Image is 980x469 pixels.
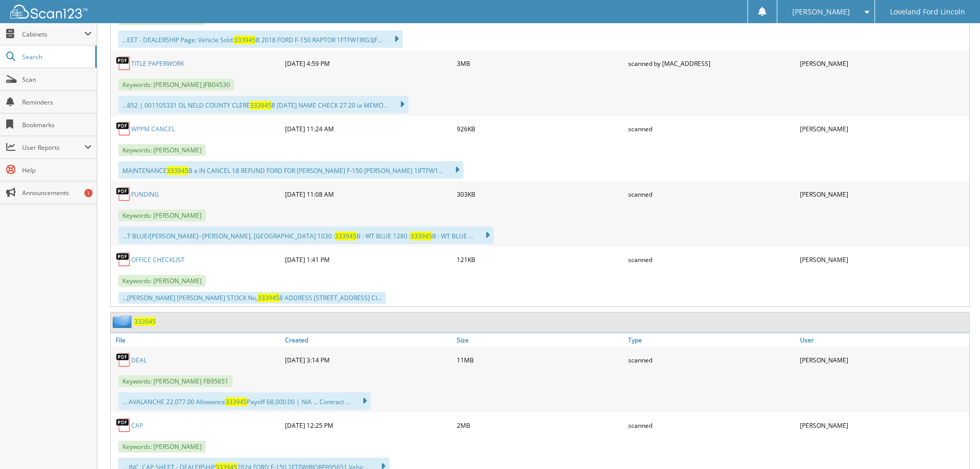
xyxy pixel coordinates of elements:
span: 333945 [335,232,357,240]
div: 2MB [454,415,626,436]
span: Announcements [22,188,92,197]
div: scanned [626,415,797,436]
span: Loveland Ford Lincoln [890,9,965,15]
img: scan123-logo-white.svg [10,5,87,19]
a: DEAL [131,356,147,364]
div: [PERSON_NAME] [797,184,969,204]
a: CAP [131,421,143,430]
div: ...T BLUE/[PERSON_NAME]--[PERSON_NAME], [GEOGRAPHIC_DATA] 1030 : B : WT BLUE 1280 : B : WT BLUE ... [118,227,494,244]
a: FUNDING [131,190,159,199]
div: 926KB [454,118,626,139]
span: 333945 [234,36,256,44]
span: Scan [22,75,92,84]
div: [PERSON_NAME] [797,350,969,370]
span: Keywords: [PERSON_NAME] [118,275,206,287]
a: OFFICE CHECKLIST [131,255,185,264]
span: Keywords: [PERSON_NAME] [118,144,206,156]
div: scanned [626,118,797,139]
div: scanned [626,350,797,370]
a: Type [626,333,797,347]
span: User Reports [22,143,84,152]
span: Reminders [22,98,92,107]
div: [PERSON_NAME] [797,118,969,139]
img: folder2.png [113,315,134,328]
div: 1 [84,189,93,197]
div: [PERSON_NAME] [797,415,969,436]
div: 11MB [454,350,626,370]
div: [DATE] 1:41 PM [282,249,454,270]
a: Created [282,333,454,347]
span: 333945 [167,166,188,175]
div: [PERSON_NAME] [797,53,969,74]
a: File [111,333,282,347]
div: 3MB [454,53,626,74]
div: MAINTENANCE B a IN CANCEL 18 REFUND FORD FOR [PERSON_NAME] F-150 [PERSON_NAME] 1IFTFW1... [118,161,464,179]
div: scanned [626,184,797,204]
a: Size [454,333,626,347]
img: PDF.png [116,352,131,368]
img: PDF.png [116,252,131,267]
div: ...[PERSON_NAME] [PERSON_NAME] STOCK No, 8 ADDRESS [STREET_ADDRESS] CI... [118,292,386,304]
div: [DATE] 12:25 PM [282,415,454,436]
span: 333945 [411,232,432,240]
a: TITLE PAPERWORK [131,59,184,68]
div: ...852 | 001105331 DL NELD COUNTY CLERE 8 [DATE] NAME CHECK 27.20 ia MEMO... [118,96,408,113]
a: User [797,333,969,347]
img: PDF.png [116,56,131,71]
span: Keywords: [PERSON_NAME] FB95651 [118,375,233,387]
span: 333945 [250,101,272,110]
span: Keywords: [PERSON_NAME] [118,441,206,453]
a: WPPM CANCEL [131,125,175,133]
span: [PERSON_NAME] [792,9,850,15]
img: PDF.png [116,121,131,136]
div: ... AVALANCHE 22,077.00 Allowance Payoff 68,000.00 | NIA ... Contract ... [118,392,371,410]
span: Search [22,53,90,61]
span: 333945 [258,293,279,302]
div: [DATE] 3:14 PM [282,350,454,370]
img: PDF.png [116,418,131,433]
div: 303KB [454,184,626,204]
div: scanned by [MAC_ADDRESS] [626,53,797,74]
div: scanned [626,249,797,270]
div: [PERSON_NAME] [797,249,969,270]
div: [DATE] 4:59 PM [282,53,454,74]
span: Bookmarks [22,120,92,129]
a: 333945 [134,317,156,326]
span: 333945 [225,397,247,406]
span: Keywords: [PERSON_NAME] [118,210,206,221]
span: Help [22,166,92,175]
span: Cabinets [22,30,84,39]
div: [DATE] 11:24 AM [282,118,454,139]
div: ...EET - DEALERSHIP Page: Vehicle Sold: B 2018 FORD F-150 RAPTOR 1FTFW1IRG3JF... [118,30,403,48]
span: Keywords: [PERSON_NAME] JFB04530 [118,79,234,91]
div: [DATE] 11:08 AM [282,184,454,204]
div: 121KB [454,249,626,270]
img: PDF.png [116,186,131,202]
